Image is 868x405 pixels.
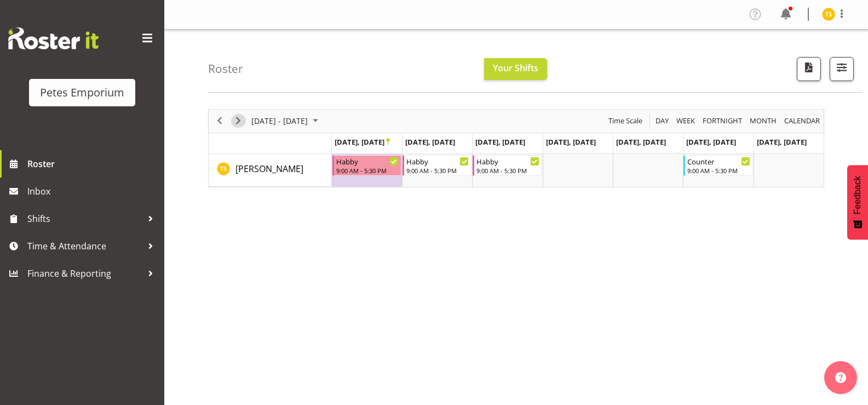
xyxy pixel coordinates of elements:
[686,137,736,147] span: [DATE], [DATE]
[229,110,248,133] div: next period
[212,114,227,128] button: Previous
[830,57,854,81] button: Filter Shifts
[607,114,645,128] button: Time Scale
[473,155,542,176] div: Tamara Straker"s event - Habby Begin From Wednesday, October 29, 2025 at 9:00:00 AM GMT+13:00 End...
[210,110,229,133] div: previous period
[749,114,778,128] span: Month
[847,165,868,239] button: Feedback - Show survey
[208,62,243,75] h4: Roster
[484,58,547,80] button: Your Shifts
[27,210,142,227] span: Shifts
[853,176,863,214] span: Feedback
[616,137,666,147] span: [DATE], [DATE]
[248,110,325,133] div: Oct 27 - Nov 02, 2025
[231,114,246,128] button: Next
[250,114,323,128] button: October 2025
[654,114,671,128] button: Timeline Day
[654,114,670,128] span: Day
[406,156,469,167] div: Habby
[27,238,142,254] span: Time & Attendance
[336,156,399,167] div: Habby
[476,156,539,167] div: Habby
[687,166,750,175] div: 9:00 AM - 5:30 PM
[687,156,750,167] div: Counter
[27,183,159,199] span: Inbox
[332,155,401,176] div: Tamara Straker"s event - Habby Begin From Monday, October 27, 2025 at 9:00:00 AM GMT+13:00 Ends A...
[493,62,538,74] span: Your Shifts
[797,57,821,81] button: Download a PDF of the roster according to the set date range.
[8,27,99,49] img: Rosterit website logo
[783,114,821,128] span: calendar
[332,154,824,187] table: Timeline Week of November 2, 2025
[209,154,332,187] td: Tamara Straker resource
[403,155,472,176] div: Tamara Straker"s event - Habby Begin From Tuesday, October 28, 2025 at 9:00:00 AM GMT+13:00 Ends ...
[701,114,744,128] button: Fortnight
[683,155,752,176] div: Tamara Straker"s event - Counter Begin From Saturday, November 1, 2025 at 9:00:00 AM GMT+13:00 En...
[546,137,596,147] span: [DATE], [DATE]
[757,137,807,147] span: [DATE], [DATE]
[336,166,399,175] div: 9:00 AM - 5:30 PM
[702,114,743,128] span: Fortnight
[335,137,390,147] span: [DATE], [DATE]
[835,372,846,383] img: help-xxl-2.png
[476,166,539,175] div: 9:00 AM - 5:30 PM
[822,8,835,21] img: tamara-straker11292.jpg
[250,114,309,128] span: [DATE] - [DATE]
[27,156,159,172] span: Roster
[607,114,643,128] span: Time Scale
[208,109,824,187] div: Timeline Week of November 2, 2025
[748,114,779,128] button: Timeline Month
[675,114,696,128] span: Week
[783,114,822,128] button: Month
[675,114,697,128] button: Timeline Week
[235,162,303,175] a: [PERSON_NAME]
[475,137,525,147] span: [DATE], [DATE]
[405,137,455,147] span: [DATE], [DATE]
[40,84,124,101] div: Petes Emporium
[235,163,303,175] span: [PERSON_NAME]
[27,265,142,282] span: Finance & Reporting
[406,166,469,175] div: 9:00 AM - 5:30 PM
